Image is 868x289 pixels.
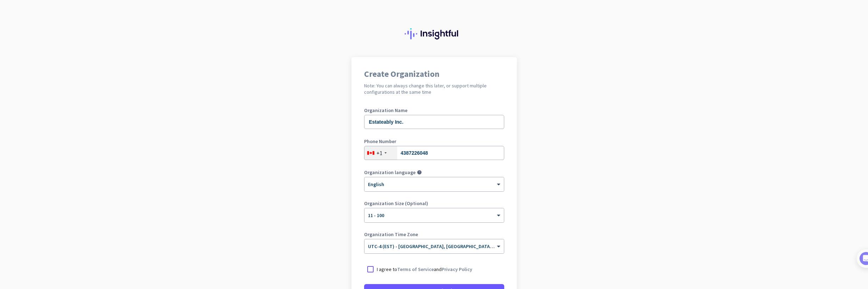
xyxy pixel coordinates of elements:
[364,232,504,237] label: Organization Time Zone
[364,139,504,144] label: Phone Number
[364,146,504,160] input: 506-234-5678
[364,82,504,95] h2: Note: You can always change this later, or support multiple configurations at the same time
[364,201,504,206] label: Organization Size (Optional)
[442,266,472,272] a: Privacy Policy
[397,266,434,272] a: Terms of Service
[364,115,504,129] input: What is the name of your organization?
[364,170,416,175] label: Organization language
[376,149,382,156] div: +1
[417,170,422,175] i: help
[377,266,472,273] p: I agree to and
[364,108,504,113] label: Organization Name
[364,70,504,78] h1: Create Organization
[405,28,464,39] img: Insightful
